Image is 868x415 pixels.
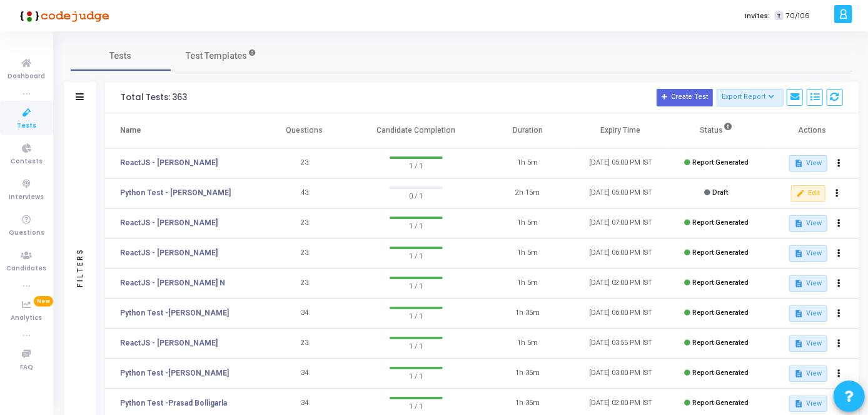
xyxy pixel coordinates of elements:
[258,148,351,178] td: 23
[657,89,713,106] button: Create Test
[692,399,749,407] span: Report Generated
[692,158,749,167] span: Report Generated
[351,113,482,148] th: Candidate Completion
[258,269,351,299] td: 23
[794,369,803,378] mat-icon: description
[794,339,803,348] mat-icon: description
[482,148,574,178] td: 1h 5m
[482,359,574,389] td: 1h 35m
[482,238,574,269] td: 1h 5m
[482,113,574,148] th: Duration
[789,305,827,322] button: View
[390,219,442,232] span: 1 / 1
[574,359,667,389] td: [DATE] 03:00 PM IST
[791,185,825,202] button: Edit
[390,159,442,172] span: 1 / 1
[390,309,442,322] span: 1 / 1
[390,399,442,412] span: 1 / 1
[574,148,667,178] td: [DATE] 05:00 PM IST
[766,113,859,148] th: Actions
[692,369,749,377] span: Report Generated
[794,309,803,318] mat-icon: description
[390,339,442,352] span: 1 / 1
[574,238,667,269] td: [DATE] 06:00 PM IST
[794,279,803,288] mat-icon: description
[482,329,574,359] td: 1h 5m
[692,248,749,257] span: Report Generated
[7,264,47,274] span: Candidates
[789,336,827,352] button: View
[16,3,109,28] img: logo
[789,275,827,292] button: View
[74,199,86,337] div: Filters
[692,218,749,227] span: Report Generated
[745,11,770,21] label: Invites:
[120,187,231,198] a: Python Test - [PERSON_NAME]
[258,113,351,148] th: Questions
[574,208,667,238] td: [DATE] 07:00 PM IST
[110,49,132,63] span: Tests
[692,339,749,347] span: Report Generated
[692,279,749,287] span: Report Generated
[17,121,36,131] span: Tests
[105,113,258,148] th: Name
[258,178,351,208] td: 43
[120,397,227,409] a: Python Test -Prasad Bolligarla
[482,208,574,238] td: 1h 5m
[120,307,229,319] a: Python Test -[PERSON_NAME]
[390,189,442,202] span: 0 / 1
[789,366,827,382] button: View
[794,399,803,408] mat-icon: description
[120,247,218,259] a: ReactJS - [PERSON_NAME]
[11,156,43,167] span: Contests
[34,296,53,307] span: New
[20,362,33,373] span: FAQ
[390,279,442,292] span: 1 / 1
[775,11,783,21] span: T
[258,238,351,269] td: 23
[9,192,44,203] span: Interviews
[482,178,574,208] td: 2h 15m
[789,155,827,172] button: View
[796,189,805,198] mat-icon: edit
[258,359,351,389] td: 34
[120,217,218,228] a: ReactJS - [PERSON_NAME]
[786,11,810,21] span: 70/106
[390,369,442,382] span: 1 / 1
[789,215,827,232] button: View
[121,93,187,103] div: Total Tests: 363
[794,249,803,258] mat-icon: description
[9,228,44,238] span: Questions
[8,71,46,82] span: Dashboard
[692,309,749,317] span: Report Generated
[667,113,766,148] th: Status
[11,313,43,324] span: Analytics
[120,277,225,289] a: ReactJS - [PERSON_NAME] N
[574,299,667,329] td: [DATE] 06:00 PM IST
[482,269,574,299] td: 1h 5m
[789,245,827,262] button: View
[794,219,803,228] mat-icon: description
[574,329,667,359] td: [DATE] 03:55 PM IST
[186,49,247,63] span: Test Templates
[390,249,442,262] span: 1 / 1
[574,269,667,299] td: [DATE] 02:00 PM IST
[120,337,218,349] a: ReactJS - [PERSON_NAME]
[717,89,784,106] button: Export Report
[789,396,827,412] button: View
[794,159,803,168] mat-icon: description
[258,299,351,329] td: 34
[574,113,667,148] th: Expiry Time
[120,157,218,168] a: ReactJS - [PERSON_NAME]
[120,367,229,379] a: Python Test -[PERSON_NAME]
[713,188,729,197] span: Draft
[258,329,351,359] td: 23
[482,299,574,329] td: 1h 35m
[574,178,667,208] td: [DATE] 05:00 PM IST
[258,208,351,238] td: 23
